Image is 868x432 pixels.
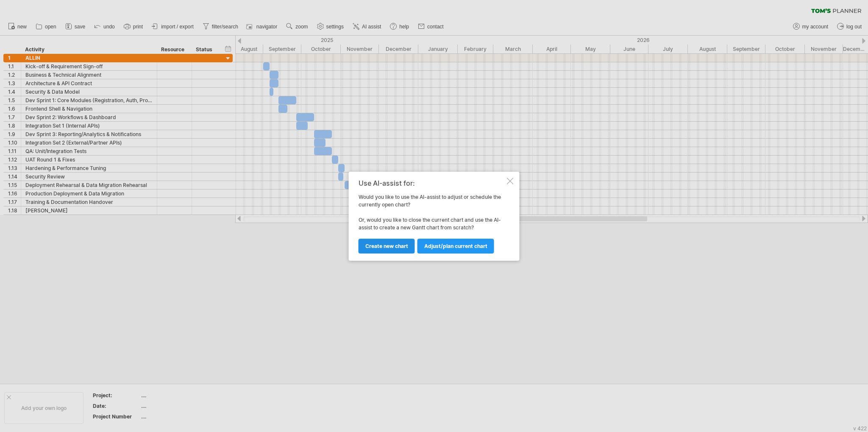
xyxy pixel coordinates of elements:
div: Use AI-assist for: [359,179,505,187]
span: Create new chart [365,243,408,249]
span: Adjust/plan current chart [424,243,487,249]
a: Adjust/plan current chart [417,239,494,254]
a: Create new chart [359,239,415,254]
div: Would you like to use the AI-assist to adjust or schedule the currently open chart? Or, would you... [359,179,505,253]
